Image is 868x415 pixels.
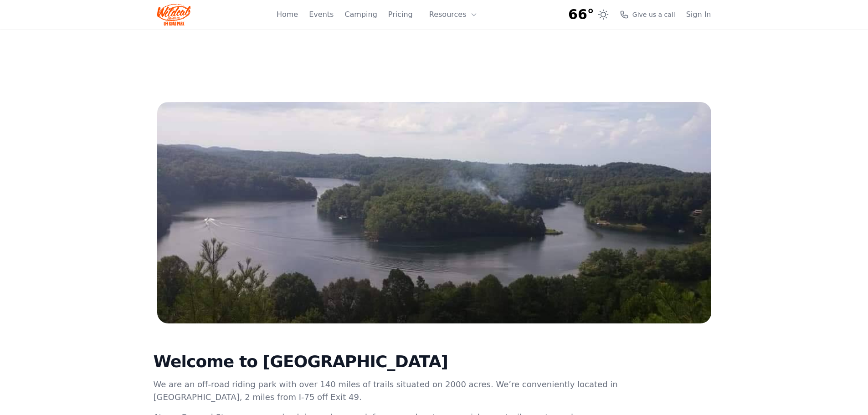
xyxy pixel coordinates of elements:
[309,9,334,20] a: Events
[620,10,675,19] a: Give us a call
[388,9,413,20] a: Pricing
[154,378,620,404] p: We are an off-road riding park with over 140 miles of trails situated on 2000 acres. We’re conven...
[686,9,711,20] a: Sign In
[277,9,298,20] a: Home
[344,9,377,20] a: Camping
[157,4,191,26] img: Wildcat Logo
[632,10,675,19] span: Give us a call
[568,6,594,23] span: 66°
[154,353,620,371] h2: Welcome to [GEOGRAPHIC_DATA]
[424,5,483,24] button: Resources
